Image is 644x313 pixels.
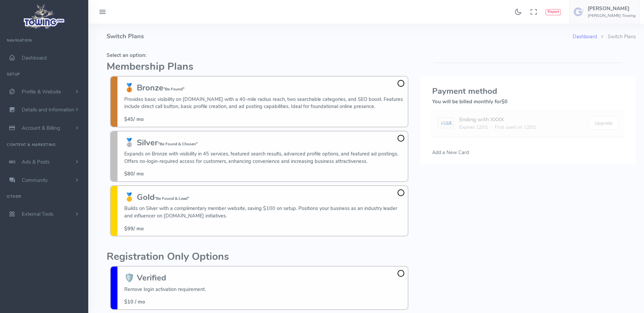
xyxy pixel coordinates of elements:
[22,107,75,113] span: Details and Information
[22,125,60,131] span: Account & Billing
[124,138,404,147] h3: 🥈 Silver
[124,116,133,123] span: $45
[124,83,404,92] h3: 🥉 Bronze
[495,124,536,131] span: First used on 12/01
[588,14,636,18] h6: [PERSON_NAME] Towing
[432,87,624,96] h3: Payment method
[107,53,412,58] h5: Select an option:
[107,24,573,49] h4: Switch Plans
[21,2,67,31] img: logo
[589,117,618,130] button: Upgrade
[573,33,597,40] a: Dashboard
[124,273,206,282] h3: 🛡️ Verified
[124,225,133,232] span: $99
[22,88,61,95] span: Profile & Website
[107,61,412,72] h2: Membership Plans
[124,286,206,293] p: Remove login activation requirement.
[573,6,584,17] img: user-image
[124,150,404,165] p: Expands on Bronze with visibility in 45 services, featured search results, advanced profile optio...
[124,170,133,177] span: $80
[124,193,404,202] h3: 🥇 Gold
[501,98,508,105] span: $0
[163,86,184,92] small: "Be Found"
[124,116,144,123] span: / mo
[491,124,492,131] span: ·
[546,9,561,15] button: Report
[22,177,48,184] span: Community
[124,298,145,305] span: $10 / mo
[22,159,50,165] span: Ads & Posts
[124,96,404,110] p: Provides basic visibility on [DOMAIN_NAME] with a 40-mile radius reach, two searchable categories...
[432,99,624,104] h5: You will be billed monthly for
[459,116,536,124] div: Ending with XXXX
[124,170,144,177] span: / mo
[22,211,53,217] span: External Tools
[154,196,189,201] small: "Be Found & Lead"
[107,251,412,263] h2: Registration Only Options
[438,118,454,128] img: card image
[158,141,198,147] small: "Be Found & Chosen"
[432,149,469,156] span: Add a New Card
[459,124,488,131] span: Expires 12/01
[124,205,404,220] p: Builds on Silver with a complimentary member website, saving $100 on setup. Positions your busine...
[597,33,636,41] li: Switch Plans
[22,55,47,61] span: Dashboard
[124,225,144,232] span: / mo
[588,6,636,11] h5: [PERSON_NAME]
